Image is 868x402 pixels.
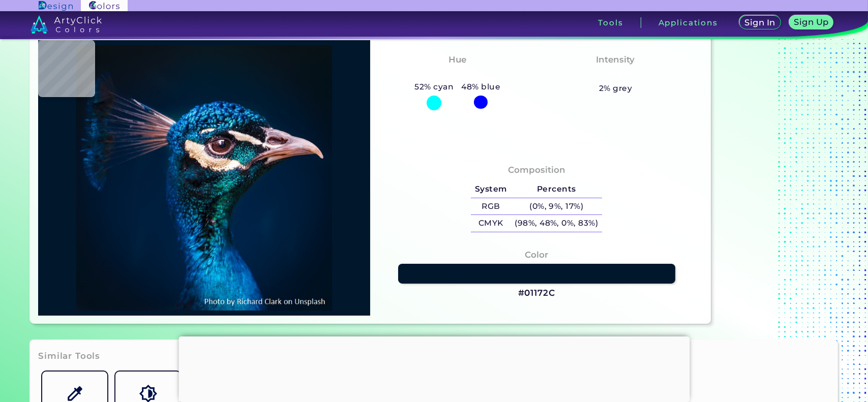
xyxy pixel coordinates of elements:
[593,68,638,80] h3: Vibrant
[511,181,602,198] h5: Percents
[448,52,466,67] h4: Hue
[525,248,548,262] h4: Color
[31,15,102,34] img: logo_artyclick_colors_white.svg
[511,198,602,215] h5: (0%, 9%, 17%)
[511,215,602,232] h5: (98%, 48%, 0%, 83%)
[596,52,635,67] h4: Intensity
[795,18,827,26] h5: Sign Up
[598,19,623,26] h3: Tools
[471,215,511,232] h5: CMYK
[518,287,555,299] h3: #01172C
[38,350,100,362] h3: Similar Tools
[741,16,780,29] a: Sign In
[791,16,832,29] a: Sign Up
[178,336,690,399] iframe: Advertisement
[659,19,718,26] h3: Applications
[471,181,511,198] h5: System
[39,1,73,11] img: ArtyClick Design logo
[471,198,511,215] h5: RGB
[429,68,486,80] h3: Cyan-Blue
[458,80,504,94] h5: 48% blue
[746,19,774,26] h5: Sign In
[43,45,365,311] img: img_pavlin.jpg
[411,80,458,94] h5: 52% cyan
[599,82,632,95] h5: 2% grey
[508,163,565,177] h4: Composition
